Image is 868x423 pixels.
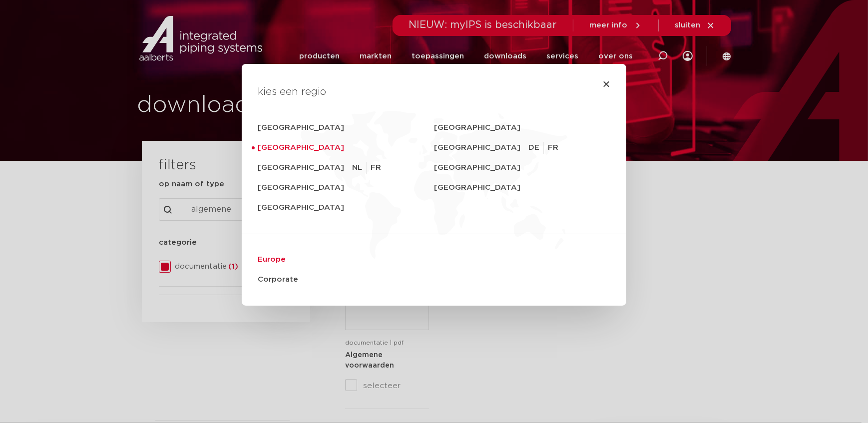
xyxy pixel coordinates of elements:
[352,158,381,178] ul: [GEOGRAPHIC_DATA]
[258,270,610,290] a: Corporate
[434,158,610,178] a: [GEOGRAPHIC_DATA]
[258,198,434,218] a: [GEOGRAPHIC_DATA]
[352,162,367,174] a: NL
[434,178,610,198] a: [GEOGRAPHIC_DATA]
[548,142,562,154] a: FR
[258,118,610,290] nav: Menu
[258,250,610,270] a: Europe
[258,118,434,138] a: [GEOGRAPHIC_DATA]
[602,80,610,88] a: Close
[371,162,381,174] a: FR
[258,138,434,158] a: [GEOGRAPHIC_DATA]
[434,138,528,158] a: [GEOGRAPHIC_DATA]
[258,158,352,178] a: [GEOGRAPHIC_DATA]
[528,142,544,154] a: DE
[258,84,610,100] h4: kies een regio
[434,118,610,138] a: [GEOGRAPHIC_DATA]
[528,138,566,158] ul: [GEOGRAPHIC_DATA]
[258,178,434,198] a: [GEOGRAPHIC_DATA]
